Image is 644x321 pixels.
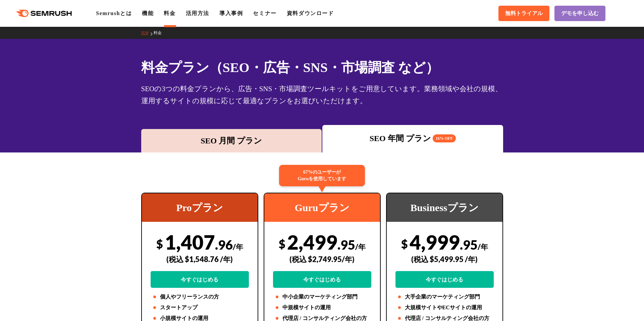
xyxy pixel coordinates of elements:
[142,10,154,16] a: 機能
[460,237,478,252] span: .95
[78,40,108,45] div: キーワード流入
[478,242,488,251] span: /年
[151,230,249,288] div: 1,407
[141,30,154,35] a: TOP
[561,10,599,17] span: デモを申し込む
[141,83,503,107] div: SEOの3つの料金プランから、広告・SNS・市場調査ツールキットをご用意しています。業務領域や会社の規模、運用するサイトの規模に応じて最適なプランをお選びいただけます。
[154,30,167,35] a: 料金
[395,304,494,312] li: 大規模サイトやECサイトの運用
[273,293,371,301] li: 中小企業のマーケティング部門
[273,230,371,288] div: 2,499
[387,193,502,222] div: Businessプラン
[30,40,56,45] div: ドメイン概要
[96,10,132,16] a: Semrushとは
[151,304,249,312] li: スタートアップ
[326,132,500,144] div: SEO 年間 プラン
[401,237,408,251] span: $
[395,230,494,288] div: 4,999
[395,247,494,271] div: (税込 $5,499.95 /年)
[233,242,243,251] span: /年
[215,237,233,252] span: .96
[156,237,163,251] span: $
[337,237,355,252] span: .95
[186,10,209,16] a: 活用方法
[395,271,494,288] a: 今すぐはじめる
[151,293,249,301] li: 個人やフリーランスの方
[554,6,605,21] a: デモを申し込む
[11,11,16,16] img: logo_orange.svg
[151,247,249,271] div: (税込 $1,548.76 /年)
[219,10,243,16] a: 導入事例
[395,293,494,301] li: 大手企業のマーケティング部門
[11,17,16,23] img: website_grey.svg
[141,58,503,77] h1: 料金プラン（SEO・広告・SNS・市場調査 など）
[70,40,76,45] img: tab_keywords_by_traffic_grey.svg
[17,17,77,23] div: ドメイン: [DOMAIN_NAME]
[498,6,549,21] a: 無料トライアル
[279,165,365,186] div: 67%のユーザーが Guruを使用しています
[433,134,456,142] span: 16% OFF
[279,237,285,251] span: $
[273,247,371,271] div: (税込 $2,749.95/年)
[142,193,258,222] div: Proプラン
[273,271,371,288] a: 今すぐはじめる
[151,271,249,288] a: 今すぐはじめる
[287,10,334,16] a: 資料ダウンロード
[273,304,371,312] li: 中規模サイトの運用
[19,11,33,16] div: v 4.0.25
[145,135,319,147] div: SEO 月間 プラン
[264,193,380,222] div: Guruプラン
[505,10,543,17] span: 無料トライアル
[253,10,276,16] a: セミナー
[355,242,366,251] span: /年
[23,40,28,45] img: tab_domain_overview_orange.svg
[164,10,175,16] a: 料金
